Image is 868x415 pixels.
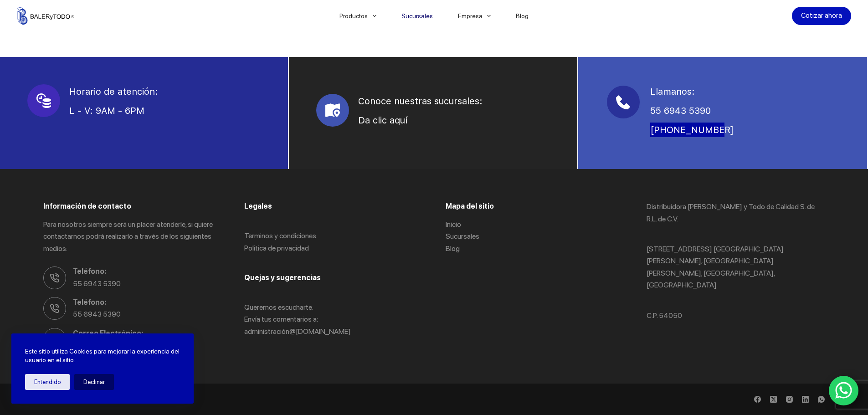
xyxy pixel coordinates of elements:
a: Politica de privacidad [244,244,309,252]
span: Quejas y sugerencias [244,273,321,282]
button: Declinar [74,374,114,390]
span: L - V: 9AM - 6PM [69,105,144,116]
a: X (Twitter) [770,396,777,403]
span: Legales [244,202,272,210]
span: Correo Electrónico: [73,328,221,339]
a: Instagram [786,396,793,403]
p: Distribuidora [PERSON_NAME] y Todo de Calidad S. de R.L. de C.V. [647,201,825,225]
button: Entendido [25,374,70,390]
p: [STREET_ADDRESS] [GEOGRAPHIC_DATA][PERSON_NAME], [GEOGRAPHIC_DATA][PERSON_NAME], [GEOGRAPHIC_DATA... [647,243,825,292]
a: Inicio [446,220,461,229]
span: Teléfono: [73,297,221,308]
a: WhatsApp [829,376,859,406]
span: [PHONE_NUMBER] [650,124,734,135]
img: Balerytodo [17,7,74,25]
p: Este sitio utiliza Cookies para mejorar la experiencia del usuario en el sitio. [25,347,180,365]
span: Llamanos: [650,86,695,97]
a: Facebook [754,396,761,403]
a: Da clic aquí [358,115,407,126]
a: 55 6943 5390 [73,310,121,318]
a: WhatsApp [818,396,825,403]
span: Horario de atención: [69,86,158,97]
p: Copyright © 2025 Balerytodo [43,395,420,404]
h3: Información de contacto [43,201,221,212]
p: Queremos escucharte. Envía tus comentarios a: administració n@[DOMAIN_NAME] [244,302,422,338]
a: Terminos y condiciones [244,231,316,240]
span: Conoce nuestras sucursales: [358,96,483,107]
span: 55 6943 5390 [650,105,711,116]
p: Para nosotros siempre será un placer atenderle, si quiere contactarnos podrá realizarlo a través ... [43,219,221,255]
a: Cotizar ahora [792,7,851,25]
a: Blog [446,244,460,253]
a: LinkedIn [802,396,809,403]
a: Sucursales [446,232,479,241]
span: Teléfono: [73,266,221,277]
h3: Mapa del sitio [446,201,624,212]
p: C.P. 54050 [647,310,825,322]
a: 55 6943 5390 [73,279,121,288]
